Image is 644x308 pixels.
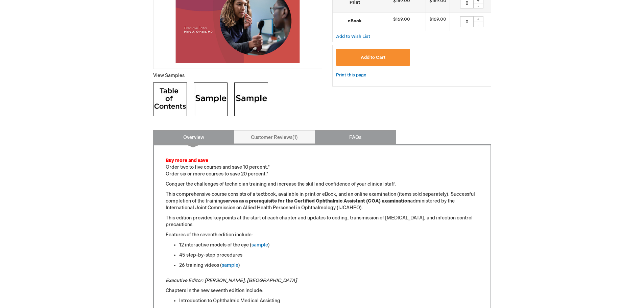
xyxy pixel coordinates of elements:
strong: serves as a prerequisite for the Certified Ophthalmic Assistant (COA) examination [223,198,410,204]
p: This edition provides key points at the start of each chapter and updates to coding, transmission... [166,215,479,228]
span: Add to Cart [361,55,385,60]
div: 45 step-by-step procedures [179,252,479,259]
input: Qty [460,16,474,27]
li: Introduction to Ophthalmic Medical Assisting [179,298,479,304]
p: This comprehensive course consists of a textbook, available in print or eBook, and an online exam... [166,191,479,211]
img: Click to view [153,82,187,116]
strong: eBook [336,18,374,24]
font: Buy more and save [166,158,208,163]
p: Order two to five courses and save 10 percent.* Order six or more courses to save 20 percent.* [166,157,479,177]
div: + [473,16,483,22]
p: Features of the seventh edition include: [166,232,479,238]
a: Customer Reviews1 [234,130,315,144]
button: Add to Cart [336,49,410,66]
a: sample [222,262,238,268]
img: Click to view [234,82,268,116]
p: Chapters in the new seventh edition include: [166,287,479,294]
div: 26 training videos ( ) [179,262,479,269]
img: Click to view [194,82,228,116]
p: Conquer the challenges of technician training and increase the skill and confidence of your clini... [166,181,479,188]
a: sample [252,242,268,248]
a: FAQs [315,130,396,144]
div: - [473,3,483,8]
em: Executive Editor: [PERSON_NAME], [GEOGRAPHIC_DATA] [166,278,297,283]
td: $169.00 [377,13,426,31]
p: View Samples [153,72,322,79]
a: Print this page [336,71,366,79]
td: $169.00 [426,13,450,31]
span: 1 [292,135,298,140]
a: Add to Wish List [336,33,370,39]
div: 12 interactive models of the eye ( ) [179,242,479,248]
a: Overview [153,130,234,144]
div: - [473,22,483,27]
